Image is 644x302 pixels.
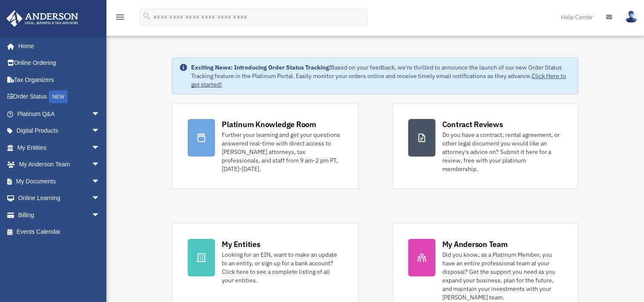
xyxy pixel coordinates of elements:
[6,71,113,88] a: Tax Organizers
[442,239,508,250] div: My Anderson Team
[6,224,113,241] a: Events Calendar
[4,10,81,27] img: Anderson Advisors Platinum Portal
[6,156,113,173] a: My Anderson Teamarrow_drop_down
[92,206,109,224] span: arrow_drop_down
[172,103,358,189] a: Platinum Knowledge Room Further your learning and get your questions answered real-time with dire...
[142,12,152,21] i: search
[6,173,113,190] a: My Documentsarrow_drop_down
[6,122,113,139] a: Digital Productsarrow_drop_down
[442,119,503,130] div: Contract Reviews
[92,122,109,140] span: arrow_drop_down
[115,15,125,22] a: menu
[92,105,109,123] span: arrow_drop_down
[6,190,113,207] a: Online Learningarrow_drop_down
[115,12,125,22] i: menu
[191,63,571,89] div: Based on your feedback, we're thrilled to announce the launch of our new Order Status Tracking fe...
[6,88,113,106] a: Order StatusNEW
[191,64,331,71] strong: Exciting News: Introducing Order Status Tracking!
[6,55,113,72] a: Online Ordering
[222,131,342,173] div: Further your learning and get your questions answered real-time with direct access to [PERSON_NAM...
[222,250,342,285] div: Looking for an EIN, want to make an update to an entity, or sign up for a bank account? Click her...
[49,90,68,103] div: NEW
[6,206,113,224] a: Billingarrow_drop_down
[6,38,109,55] a: Home
[92,190,109,207] span: arrow_drop_down
[92,139,109,157] span: arrow_drop_down
[92,173,109,190] span: arrow_drop_down
[6,105,113,122] a: Platinum Q&Aarrow_drop_down
[191,72,566,88] a: Click Here to get started!
[442,250,563,302] div: Did you know, as a Platinum Member, you have an entire professional team at your disposal? Get th...
[442,131,563,173] div: Do you have a contract, rental agreement, or other legal document you would like an attorney's ad...
[222,119,316,130] div: Platinum Knowledge Room
[222,239,260,250] div: My Entities
[6,139,113,156] a: My Entitiesarrow_drop_down
[92,156,109,174] span: arrow_drop_down
[392,103,578,189] a: Contract Reviews Do you have a contract, rental agreement, or other legal document you would like...
[625,11,638,23] img: User Pic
